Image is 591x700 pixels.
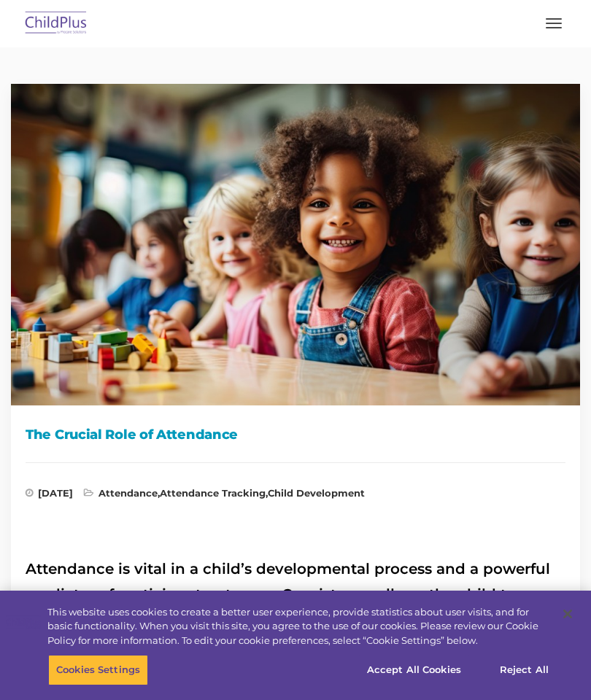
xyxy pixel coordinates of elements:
button: Accept All Cookies [359,655,469,685]
span: [DATE] [26,489,73,503]
a: Attendance [98,487,158,499]
h1: The Crucial Role of Attendance [26,424,565,446]
span: , , [84,489,365,503]
div: This website uses cookies to create a better user experience, provide statistics about user visit... [47,605,550,648]
button: Reject All [479,655,570,685]
a: Child Development [268,487,365,499]
button: Close [552,598,584,630]
button: Cookies Settings [48,655,148,685]
a: Attendance Tracking [160,487,266,499]
img: ChildPlus by Procare Solutions [22,7,90,41]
